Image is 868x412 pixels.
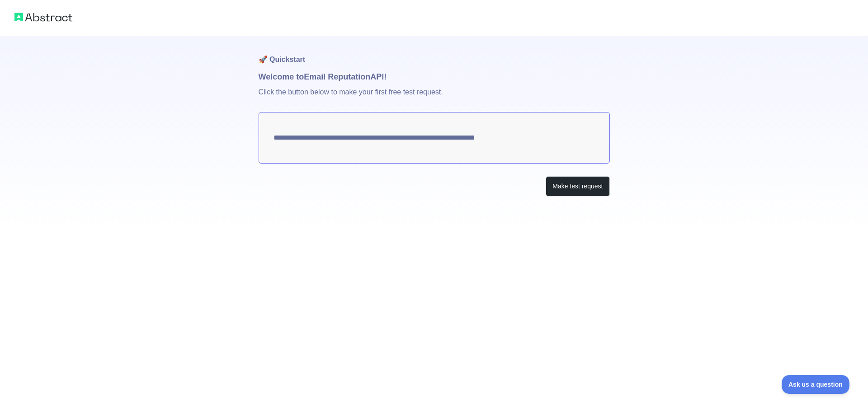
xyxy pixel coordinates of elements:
p: Click the button below to make your first free test request. [259,83,610,112]
img: Abstract logo [14,11,72,23]
h1: 🚀 Quickstart [259,36,610,70]
button: Make test request [546,176,609,197]
h1: Welcome to Email Reputation API! [259,70,610,83]
iframe: Toggle Customer Support [782,375,850,394]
